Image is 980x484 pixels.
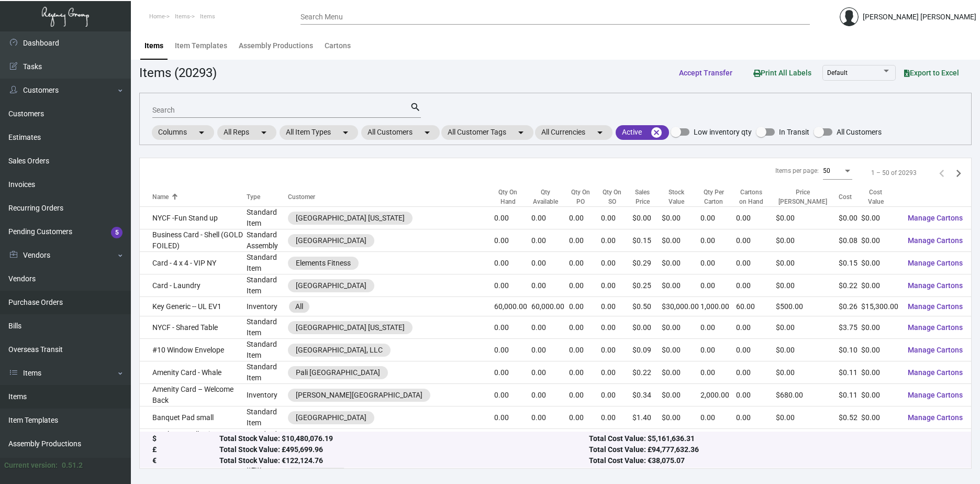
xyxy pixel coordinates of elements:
mat-chip: All Customer Tags [441,125,533,140]
td: 0.00 [494,229,531,252]
div: Stock Value [662,188,691,206]
button: Previous page [933,164,950,181]
td: $0.00 [776,339,839,361]
td: $0.22 [632,361,662,384]
div: Total Stock Value: £495,699.96 [219,445,589,456]
button: Manage Cartons [899,231,971,250]
td: 0.00 [601,406,632,429]
td: $0.52 [839,406,861,429]
td: 0.00 [601,384,632,406]
td: 0.00 [494,207,531,229]
span: Low inventory qty [694,126,752,138]
div: Qty Per Carton [700,188,736,206]
div: [GEOGRAPHIC_DATA] [US_STATE] [296,322,405,333]
td: 0.00 [531,384,570,406]
button: Manage Cartons [899,318,971,337]
td: Standard Item [247,429,288,452]
div: Total Stock Value: $10,480,076.19 [219,434,589,445]
td: $0.00 [776,207,839,229]
td: 0.00 [494,429,531,452]
div: Items [144,40,163,51]
td: 0.00 [569,361,601,384]
td: 60,000.00 [494,297,531,316]
td: $0.00 [839,207,861,229]
button: Manage Cartons [899,431,971,449]
td: Standard Assembly [247,229,288,252]
mat-chip: Columns [152,125,214,140]
div: Qty On Hand [494,188,531,206]
mat-icon: search [410,101,421,114]
td: Amenity Card – Welcome Back [140,384,247,406]
mat-chip: All [289,301,309,313]
td: 0.00 [531,361,570,384]
div: Price [PERSON_NAME] [776,188,839,206]
span: Manage Cartons [908,413,963,422]
mat-chip: All Item Types [280,125,358,140]
td: 0.00 [700,316,736,339]
td: 0.00 [531,274,570,297]
div: Items (20293) [139,63,217,82]
td: $0.00 [861,429,899,452]
td: 0.00 [531,429,570,452]
td: 0.00 [736,406,776,429]
td: $0.00 [632,207,662,229]
td: $0.10 [839,339,861,361]
div: Name [152,192,247,202]
td: 2,000.00 [700,384,736,406]
td: 0.00 [736,207,776,229]
th: Customer [288,188,494,207]
td: $0.11 [839,384,861,406]
div: Sales Price [632,188,652,206]
td: $500.00 [776,297,839,316]
td: 0.00 [601,339,632,361]
mat-icon: arrow_drop_down [515,126,527,139]
button: Manage Cartons [899,340,971,359]
div: Qty On Hand [494,188,521,206]
mat-chip: All Currencies [535,125,612,140]
span: 50 [823,167,830,174]
td: $30,000.00 [662,297,700,316]
td: 0.00 [569,274,601,297]
td: 0.00 [569,297,601,316]
button: Manage Cartons [899,363,971,382]
div: Total Stock Value: €122,124.76 [219,456,589,467]
td: $0.00 [861,361,899,384]
mat-chip: All Customers [361,125,440,140]
span: Accept Transfer [679,69,732,77]
td: 0.00 [736,339,776,361]
div: Cost [839,192,861,202]
td: 0.00 [494,252,531,274]
td: $0.00 [861,274,899,297]
div: [PERSON_NAME] [PERSON_NAME] [863,12,976,23]
span: Print All Labels [753,69,811,77]
div: [GEOGRAPHIC_DATA] [296,235,366,246]
td: 0.00 [569,229,601,252]
td: $0.00 [776,406,839,429]
mat-icon: arrow_drop_down [594,126,606,139]
div: Cost Value [861,188,890,206]
td: Standard Item [247,406,288,429]
button: Manage Cartons [899,208,971,227]
td: $0.00 [861,406,899,429]
td: $0.15 [632,229,662,252]
td: $0.29 [632,252,662,274]
div: Qty Available [531,188,560,206]
td: 0.00 [736,274,776,297]
td: $0.34 [632,384,662,406]
td: 0.00 [700,274,736,297]
mat-chip: Active [616,125,669,140]
td: $0.00 [662,252,700,274]
mat-icon: arrow_drop_down [258,126,270,139]
td: 0.00 [700,339,736,361]
span: Export to Excel [904,69,959,77]
td: 0.00 [736,384,776,406]
td: $0.50 [632,297,662,316]
td: 0.00 [601,316,632,339]
div: Elements Fitness [296,258,351,269]
td: 60.00 [736,297,776,316]
mat-chip: All Reps [217,125,276,140]
td: 0.00 [601,361,632,384]
td: Key Generic -- UL EV1 [140,297,247,316]
td: Inventory [247,297,288,316]
span: Manage Cartons [908,391,963,399]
